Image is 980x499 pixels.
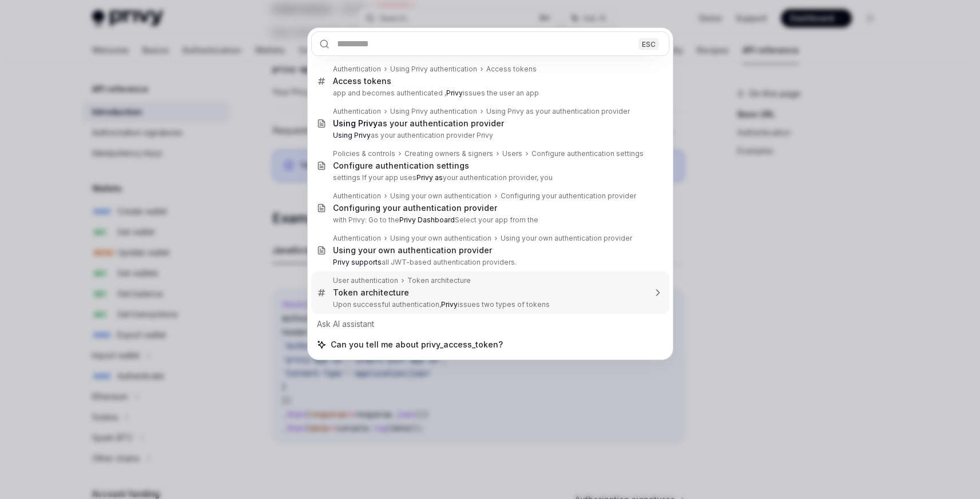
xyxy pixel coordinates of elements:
[333,300,645,309] p: Upon successful authentication, issues two types of tokens
[333,161,469,171] div: Configure authentication settings
[333,65,381,74] div: Authentication
[333,288,409,298] div: Token architecture
[333,131,371,139] b: Using Privy
[333,118,504,129] div: as your authentication provider
[531,149,644,158] div: Configure authentication settings
[333,149,395,158] div: Policies & controls
[333,258,382,266] b: Privy supports
[446,89,463,97] b: Privy
[333,215,645,225] p: with Privy: Go to the Select your app from the
[486,107,630,116] div: Using Privy as your authentication provider
[390,234,491,243] div: Using your own authentication
[399,215,455,224] b: Privy Dashboard
[486,65,537,74] div: Access tokens
[333,131,645,140] p: as your authentication provider Privy
[441,300,458,309] b: Privy
[390,65,477,74] div: Using Privy authentication
[502,149,522,158] div: Users
[404,149,493,158] div: Creating owners & signers
[333,276,398,285] div: User authentication
[416,173,443,182] b: Privy as
[311,314,669,334] div: Ask AI assistant
[333,173,645,182] p: settings If your app uses your authentication provider, you
[333,245,492,256] div: Using your own authentication provider
[501,191,636,201] div: Configuring your authentication provider
[333,76,391,86] div: Access tokens
[390,107,477,116] div: Using Privy authentication
[333,191,381,201] div: Authentication
[638,38,659,50] div: ESC
[390,191,491,201] div: Using your own authentication
[333,203,497,213] div: Configuring your authentication provider
[501,234,632,243] div: Using your own authentication provider
[333,89,645,98] p: app and becomes authenticated , issues the user an app
[407,276,471,285] div: Token architecture
[333,234,381,243] div: Authentication
[333,258,645,267] p: all JWT-based authentication providers.
[331,339,503,350] span: Can you tell me about privy_access_token?
[333,107,381,116] div: Authentication
[333,118,378,128] b: Using Privy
